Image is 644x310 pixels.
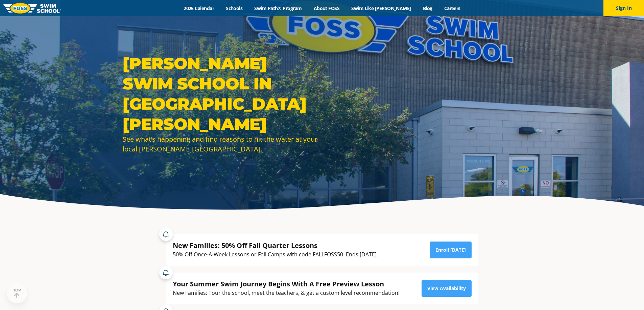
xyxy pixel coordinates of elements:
[123,53,319,134] h1: [PERSON_NAME] Swim School in [GEOGRAPHIC_DATA][PERSON_NAME]
[173,279,400,288] div: Your Summer Swim Journey Begins With A Free Preview Lesson
[173,288,400,298] div: New Families: Tour the school, meet the teachers, & get a custom level recommendation!
[220,5,248,11] a: Schools
[345,5,417,11] a: Swim Like [PERSON_NAME]
[173,241,378,250] div: New Families: 50% Off Fall Quarter Lessons
[3,3,61,13] img: FOSS Swim School Logo
[417,5,438,11] a: Blog
[173,250,378,259] div: 50% Off Once-A-Week Lessons or Fall Camps with code FALLFOSS50. Ends [DATE].
[308,5,345,11] a: About FOSS
[13,288,21,299] div: TOP
[123,134,319,154] div: See what’s happening and find reasons to hit the water at your local [PERSON_NAME][GEOGRAPHIC_DATA].
[422,280,472,297] a: View Availability
[178,5,220,11] a: 2025 Calendar
[248,5,308,11] a: Swim Path® Program
[438,5,466,11] a: Careers
[430,242,472,258] a: Enroll [DATE]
